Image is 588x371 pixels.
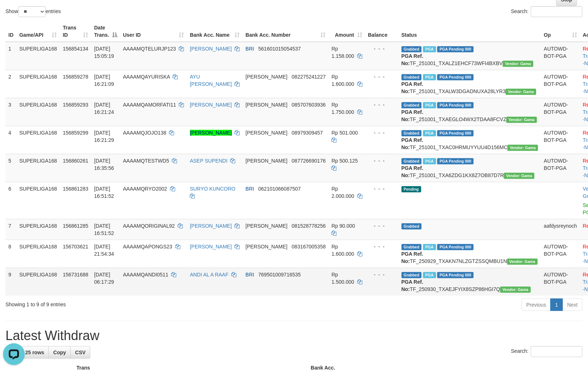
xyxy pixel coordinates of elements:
[437,46,474,52] span: PGA Pending
[190,74,232,87] a: AYU [PERSON_NAME]
[292,244,325,250] span: Copy 083167005358 to clipboard
[563,299,583,311] a: Next
[94,244,114,257] span: [DATE] 21:54:34
[18,6,46,17] select: Showentries
[402,223,422,230] span: Grabbed
[541,219,580,240] td: aafdysreynoch
[399,42,541,70] td: TF_251001_TXALZ1EHCF73WFI4BXBV
[94,130,114,143] span: [DATE] 16:21:29
[504,173,534,179] span: Vendor URL: https://trx31.1velocity.biz
[402,53,423,66] b: PGA Ref. No:
[423,272,436,278] span: Marked by aafromsomean
[5,42,16,70] td: 1
[190,102,232,108] a: [PERSON_NAME]
[332,272,354,285] span: Rp 1.500.000
[123,223,175,229] span: AAAAMQORIGINAL92
[292,74,325,80] span: Copy 082275241227 to clipboard
[94,272,114,285] span: [DATE] 06:17:29
[16,219,60,240] td: SUPERLIGA168
[123,102,176,108] span: AAAAMQAMORFATI11
[507,259,538,265] span: Vendor URL: https://trx31.1velocity.biz
[63,244,88,250] span: 156703621
[16,240,60,268] td: SUPERLIGA168
[123,158,169,164] span: AAAAMQTESTWD5
[541,154,580,182] td: AUTOWD-BOT-PGA
[259,46,301,52] span: Copy 561601015054537 to clipboard
[402,74,422,80] span: Grabbed
[190,244,232,250] a: [PERSON_NAME]
[63,272,88,278] span: 156731688
[5,6,61,17] label: Show entries
[190,223,232,229] a: [PERSON_NAME]
[123,74,170,80] span: AAAAMQAYURISKA
[332,244,354,257] span: Rp 1.600.000
[16,98,60,126] td: SUPERLIGA168
[246,272,254,278] span: BRI
[368,222,396,230] div: - - -
[368,101,396,108] div: - - -
[506,117,537,123] span: Vendor URL: https://trx31.1velocity.biz
[292,158,325,164] span: Copy 087726690176 to clipboard
[437,244,474,250] span: PGA Pending
[541,126,580,154] td: AUTOWD-BOT-PGA
[402,244,422,250] span: Grabbed
[437,272,474,278] span: PGA Pending
[16,42,60,70] td: SUPERLIGA168
[368,45,396,52] div: - - -
[16,154,60,182] td: SUPERLIGA168
[437,74,474,80] span: PGA Pending
[332,223,355,229] span: Rp 90.000
[531,6,583,17] input: Search:
[123,244,172,250] span: AAAAMQAPONGS23
[5,298,240,308] div: Showing 1 to 9 of 9 entries
[402,186,421,192] span: Pending
[5,126,16,154] td: 4
[500,287,531,293] span: Vendor URL: https://trx31.1velocity.biz
[16,126,60,154] td: SUPERLIGA168
[3,3,25,25] button: Open LiveChat chat widget
[292,102,325,108] span: Copy 085707603936 to clipboard
[94,158,114,171] span: [DATE] 16:35:56
[75,350,86,355] span: CSV
[190,158,228,164] a: ASEP SUPENDI
[332,130,358,136] span: Rp 501.000
[399,154,541,182] td: TF_251001_TXA6ZDG1KX8Z7OB87D7R
[48,346,71,359] a: Copy
[329,21,365,42] th: Amount: activate to sort column ascending
[16,268,60,296] td: SUPERLIGA168
[5,98,16,126] td: 3
[531,346,583,357] input: Search:
[94,186,114,199] span: [DATE] 16:51:52
[63,74,88,80] span: 156859278
[541,70,580,98] td: AUTOWD-BOT-PGA
[246,130,288,136] span: [PERSON_NAME]
[368,129,396,136] div: - - -
[402,102,422,108] span: Grabbed
[120,21,187,42] th: User ID: activate to sort column ascending
[190,130,232,136] a: [PERSON_NAME]
[190,186,236,192] a: SURYO KUNCORO
[423,74,436,80] span: Marked by aafheankoy
[423,46,436,52] span: Marked by aafsengchandara
[402,130,422,136] span: Grabbed
[437,158,474,164] span: PGA Pending
[63,102,88,108] span: 156859293
[16,70,60,98] td: SUPERLIGA168
[368,243,396,250] div: - - -
[63,130,88,136] span: 156859299
[399,98,541,126] td: TF_251001_TXAEGLO4WX2TDAA8FCVZ
[63,186,88,192] span: 156861283
[541,240,580,268] td: AUTOWD-BOT-PGA
[246,102,288,108] span: [PERSON_NAME]
[368,157,396,164] div: - - -
[332,102,354,115] span: Rp 1.750.000
[437,102,474,108] span: PGA Pending
[259,186,301,192] span: Copy 062101066087507 to clipboard
[94,74,114,87] span: [DATE] 16:21:09
[402,81,423,94] b: PGA Ref. No:
[332,186,354,199] span: Rp 2.000.000
[550,299,563,311] a: 1
[91,21,120,42] th: Date Trans.: activate to sort column descending
[70,346,90,359] a: CSV
[63,46,88,52] span: 156854134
